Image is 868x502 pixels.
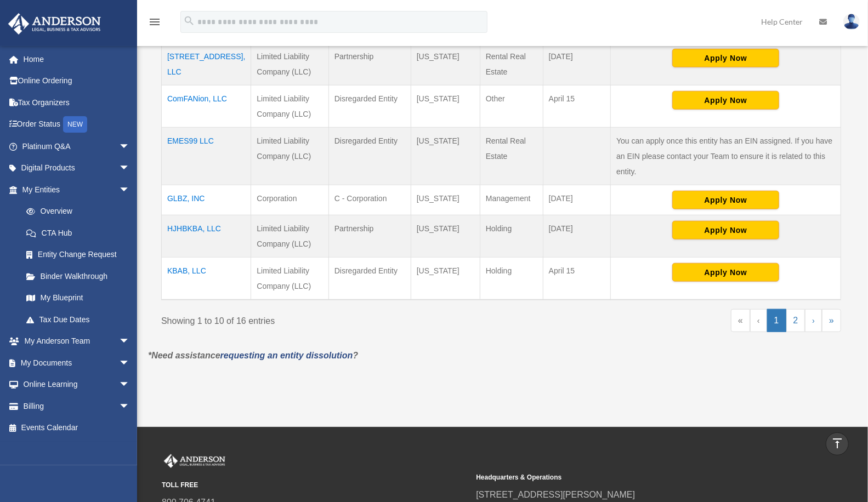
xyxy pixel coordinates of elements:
[15,222,141,244] a: CTA Hub
[161,309,493,329] div: Showing 1 to 10 of 16 entries
[805,309,822,332] a: Next
[148,19,161,28] a: menu
[162,43,251,85] td: [STREET_ADDRESS], LLC
[672,191,779,209] button: Apply Now
[476,490,635,499] a: [STREET_ADDRESS][PERSON_NAME]
[162,128,251,185] td: EMES99 LLC
[251,258,329,300] td: Limited Liability Company (LLC)
[543,215,610,258] td: [DATE]
[480,43,543,85] td: Rental Real Estate
[543,185,610,215] td: [DATE]
[162,454,228,469] img: Anderson Advisors Platinum Portal
[8,113,146,136] a: Order StatusNEW
[328,85,411,128] td: Disregarded Entity
[162,480,468,491] small: TOLL FREE
[15,244,141,266] a: Entity Change Request
[148,351,358,360] em: *Need assistance ?
[119,352,141,374] span: arrow_drop_down
[476,472,782,483] small: Headquarters & Operations
[328,43,411,85] td: Partnership
[328,185,411,215] td: C - Corporation
[328,128,411,185] td: Disregarded Entity
[843,14,860,30] img: User Pic
[831,437,844,450] i: vertical_align_top
[15,201,135,223] a: Overview
[8,157,146,179] a: Digital Productsarrow_drop_down
[480,215,543,258] td: Holding
[411,185,480,215] td: [US_STATE]
[822,309,841,332] a: Last
[672,91,779,110] button: Apply Now
[162,258,251,300] td: KBAB, LLC
[611,128,841,185] td: You can apply once this entity has an EIN assigned. If you have an EIN please contact your Team t...
[63,116,87,133] div: NEW
[480,85,543,128] td: Other
[8,417,146,439] a: Events Calendar
[119,395,141,418] span: arrow_drop_down
[8,330,146,352] a: My Anderson Teamarrow_drop_down
[119,330,141,353] span: arrow_drop_down
[543,43,610,85] td: [DATE]
[750,309,767,332] a: Previous
[411,128,480,185] td: [US_STATE]
[251,215,329,258] td: Limited Liability Company (LLC)
[15,287,141,309] a: My Blueprint
[411,43,480,85] td: [US_STATE]
[251,128,329,185] td: Limited Liability Company (LLC)
[162,85,251,128] td: ComFANion, LLC
[8,374,146,396] a: Online Learningarrow_drop_down
[8,395,146,417] a: Billingarrow_drop_down
[8,48,146,70] a: Home
[411,215,480,258] td: [US_STATE]
[162,215,251,258] td: HJHBKBA, LLC
[543,85,610,128] td: April 15
[8,179,141,201] a: My Entitiesarrow_drop_down
[183,15,195,27] i: search
[119,179,141,201] span: arrow_drop_down
[672,221,779,239] button: Apply Now
[8,92,146,113] a: Tax Organizers
[15,309,141,330] a: Tax Due Dates
[119,135,141,158] span: arrow_drop_down
[119,157,141,180] span: arrow_drop_down
[786,309,805,332] a: 2
[119,374,141,396] span: arrow_drop_down
[5,13,104,35] img: Anderson Advisors Platinum Portal
[672,49,779,67] button: Apply Now
[15,265,141,287] a: Binder Walkthrough
[162,185,251,215] td: GLBZ, INC
[767,309,786,332] a: 1
[251,43,329,85] td: Limited Liability Company (LLC)
[251,185,329,215] td: Corporation
[826,432,849,455] a: vertical_align_top
[328,258,411,300] td: Disregarded Entity
[480,128,543,185] td: Rental Real Estate
[731,309,750,332] a: First
[148,15,161,28] i: menu
[480,185,543,215] td: Management
[8,352,146,374] a: My Documentsarrow_drop_down
[672,263,779,282] button: Apply Now
[411,85,480,128] td: [US_STATE]
[328,215,411,258] td: Partnership
[411,258,480,300] td: [US_STATE]
[220,351,353,360] a: requesting an entity dissolution
[8,135,146,157] a: Platinum Q&Aarrow_drop_down
[8,70,146,92] a: Online Ordering
[251,85,329,128] td: Limited Liability Company (LLC)
[480,258,543,300] td: Holding
[543,258,610,300] td: April 15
